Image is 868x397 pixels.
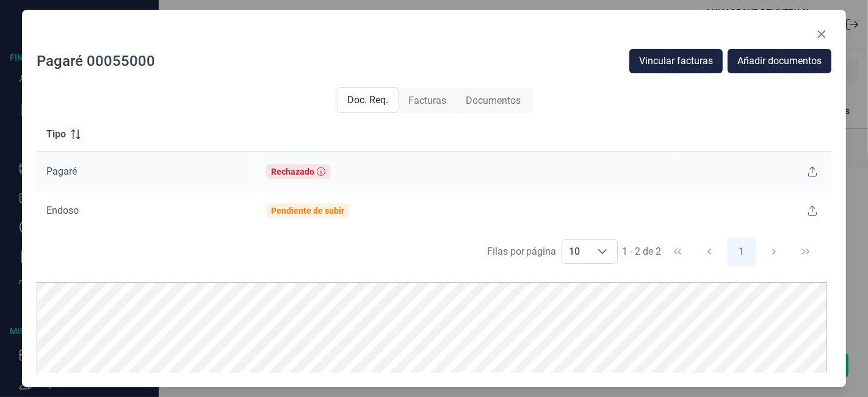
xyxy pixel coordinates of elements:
[37,51,155,71] div: Pagaré 00055000
[46,166,77,177] span: Pagaré
[737,54,822,68] span: Añadir documentos
[588,240,617,263] div: Choose
[271,206,344,216] div: Pendiente de subir
[639,54,713,68] span: Vincular facturas
[812,24,831,44] button: Close
[337,87,399,113] div: Doc. Req.
[728,49,831,73] button: Añadir documentos
[271,167,314,177] div: Rechazado
[759,237,789,266] button: Next Page
[399,89,456,113] div: Facturas
[37,282,828,374] img: PDF Viewer
[727,237,756,266] button: Page 1
[466,93,521,108] span: Documentos
[46,127,66,142] span: Tipo
[623,247,662,257] span: 1 - 2 de 2
[46,205,79,216] span: Endoso
[408,93,446,108] span: Facturas
[663,237,692,266] button: First Page
[629,49,723,73] button: Vincular facturas
[456,89,530,113] div: Documentos
[347,93,388,107] span: Doc. Req.
[562,240,588,263] span: 10
[487,244,557,259] div: Filas por página
[695,237,724,266] button: Previous Page
[791,237,820,266] button: Last Page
